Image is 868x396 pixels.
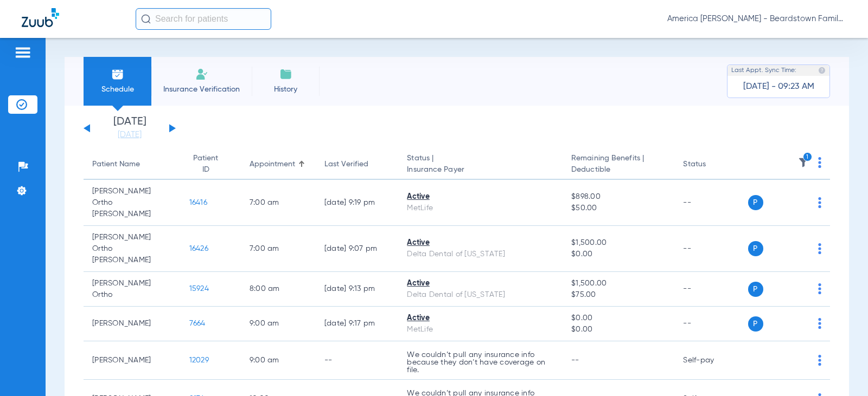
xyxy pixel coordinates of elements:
[97,129,162,140] a: [DATE]
[818,243,821,254] img: group-dot-blue.svg
[189,320,206,327] span: 7664
[189,285,209,293] span: 15924
[84,272,181,307] td: [PERSON_NAME] Ortho
[159,84,244,95] span: Insurance Verification
[92,159,140,170] div: Patient Name
[818,197,821,208] img: group-dot-blue.svg
[571,203,666,214] span: $50.00
[14,46,31,59] img: hamburger-icon
[407,164,554,176] span: Insurance Payer
[407,203,554,214] div: MetLife
[571,289,666,301] span: $75.00
[316,272,399,307] td: [DATE] 9:13 PM
[674,226,748,272] td: --
[22,8,59,27] img: Zuub Logo
[818,157,821,168] img: group-dot-blue.svg
[324,159,390,170] div: Last Verified
[674,307,748,341] td: --
[189,356,209,364] span: 12029
[818,283,821,294] img: group-dot-blue.svg
[407,191,554,203] div: Active
[571,237,666,249] span: $1,500.00
[84,341,181,380] td: [PERSON_NAME]
[189,153,232,176] div: Patient ID
[407,313,554,324] div: Active
[571,191,666,203] span: $898.00
[260,84,311,95] span: History
[571,164,666,176] span: Deductible
[407,351,554,374] p: We couldn’t pull any insurance info because they don’t have coverage on file.
[241,341,316,380] td: 9:00 AM
[316,180,399,226] td: [DATE] 9:19 PM
[316,341,399,380] td: --
[92,159,172,170] div: Patient Name
[241,272,316,307] td: 8:00 AM
[111,68,124,81] img: Schedule
[189,199,207,206] span: 16416
[250,159,295,170] div: Appointment
[241,226,316,272] td: 7:00 AM
[731,65,796,76] span: Last Appt. Sync Time:
[571,356,579,364] span: --
[195,68,208,81] img: Manual Insurance Verification
[398,150,563,180] th: Status |
[84,180,181,226] td: [PERSON_NAME] Ortho [PERSON_NAME]
[141,14,151,24] img: Search Icon
[667,14,846,24] span: America [PERSON_NAME] - Beardstown Family Dental
[92,84,143,95] span: Schedule
[84,307,181,341] td: [PERSON_NAME]
[748,282,763,297] span: P
[803,152,813,162] i: 1
[571,313,666,324] span: $0.00
[407,278,554,289] div: Active
[189,153,222,176] div: Patient ID
[743,81,814,92] span: [DATE] - 09:23 AM
[674,341,748,380] td: Self-pay
[407,324,554,335] div: MetLife
[571,278,666,289] span: $1,500.00
[316,307,399,341] td: [DATE] 9:17 PM
[324,159,368,170] div: Last Verified
[563,150,674,180] th: Remaining Benefits |
[818,318,821,329] img: group-dot-blue.svg
[571,324,666,335] span: $0.00
[136,8,271,30] input: Search for patients
[407,237,554,249] div: Active
[674,150,748,180] th: Status
[316,226,399,272] td: [DATE] 9:07 PM
[241,180,316,226] td: 7:00 AM
[189,245,208,252] span: 16426
[748,195,763,210] span: P
[407,289,554,301] div: Delta Dental of [US_STATE]
[818,67,826,74] img: last sync help info
[748,316,763,332] span: P
[674,180,748,226] td: --
[407,249,554,260] div: Delta Dental of [US_STATE]
[674,272,748,307] td: --
[798,157,809,168] img: filter.svg
[748,241,763,256] span: P
[84,226,181,272] td: [PERSON_NAME] Ortho [PERSON_NAME]
[97,116,162,140] li: [DATE]
[241,307,316,341] td: 9:00 AM
[250,159,307,170] div: Appointment
[818,355,821,366] img: group-dot-blue.svg
[571,249,666,260] span: $0.00
[279,68,292,81] img: History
